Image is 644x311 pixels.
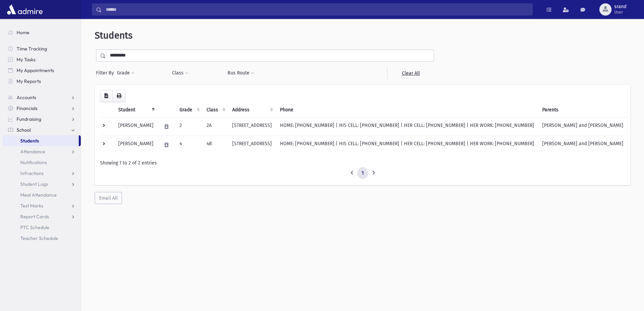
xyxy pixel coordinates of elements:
[117,67,135,79] button: Grade
[3,54,81,65] a: My Tasks
[3,43,81,54] a: Time Tracking
[276,117,538,136] td: HOME: [PHONE_NUMBER] | HIS CELL: [PHONE_NUMBER] | HER CELL: [PHONE_NUMBER] | HER WORK: [PHONE_NUM...
[3,222,81,233] a: PTC Schedule
[202,102,228,118] th: Class: activate to sort column ascending
[3,114,81,125] a: Fundraising
[227,67,255,79] button: Bus Route
[17,94,36,101] span: Accounts
[17,67,54,73] span: My Appointments
[3,233,81,244] a: Teacher Schedule
[114,117,158,136] td: [PERSON_NAME]
[3,200,81,211] a: Test Marks
[357,167,368,179] a: 1
[100,90,113,102] button: CSV
[202,117,228,136] td: 2A
[17,46,47,52] span: Time Tracking
[102,3,532,16] input: Search
[3,92,81,103] a: Accounts
[20,149,45,155] span: Attendance
[96,69,117,76] span: Filter By
[202,136,228,154] td: 4B
[3,125,81,135] a: School
[538,117,627,136] td: [PERSON_NAME] and [PERSON_NAME]
[3,146,81,157] a: Attendance
[3,168,81,179] a: Infractions
[3,135,79,146] a: Students
[20,181,48,187] span: Student Logs
[17,127,31,133] span: School
[20,203,43,209] span: Test Marks
[3,157,81,168] a: Notifications
[3,103,81,114] a: Financials
[3,27,81,38] a: Home
[114,136,158,154] td: [PERSON_NAME]
[614,4,626,9] span: srand
[5,3,44,16] img: AdmirePro
[20,224,49,230] span: PTC Schedule
[20,170,44,176] span: Infractions
[172,67,189,79] button: Class
[175,117,202,136] td: 2
[3,76,81,87] a: My Reports
[17,116,41,122] span: Fundraising
[276,136,538,154] td: HOME: [PHONE_NUMBER] | HIS CELL: [PHONE_NUMBER] | HER CELL: [PHONE_NUMBER] | HER WORK: [PHONE_NUM...
[95,192,122,204] button: Email All
[17,78,41,84] span: My Reports
[228,117,276,136] td: [STREET_ADDRESS]
[20,214,49,220] span: Report Cards
[3,65,81,76] a: My Appointments
[20,235,58,241] span: Teacher Schedule
[20,159,47,165] span: Notifications
[614,9,626,15] span: User
[17,105,38,111] span: Financials
[175,102,202,118] th: Grade: activate to sort column ascending
[3,190,81,200] a: Meal Attendance
[276,102,538,118] th: Phone
[95,30,133,41] span: Students
[20,192,57,198] span: Meal Attendance
[114,102,158,118] th: Student: activate to sort column descending
[228,102,276,118] th: Address: activate to sort column ascending
[387,67,434,79] a: Clear All
[3,211,81,222] a: Report Cards
[112,90,126,102] button: Print
[3,179,81,190] a: Student Logs
[538,136,627,154] td: [PERSON_NAME] and [PERSON_NAME]
[228,136,276,154] td: [STREET_ADDRESS]
[20,138,39,144] span: Students
[17,29,29,36] span: Home
[17,57,35,63] span: My Tasks
[100,159,625,166] div: Showing 1 to 2 of 2 entries
[175,136,202,154] td: 4
[538,102,627,118] th: Parents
